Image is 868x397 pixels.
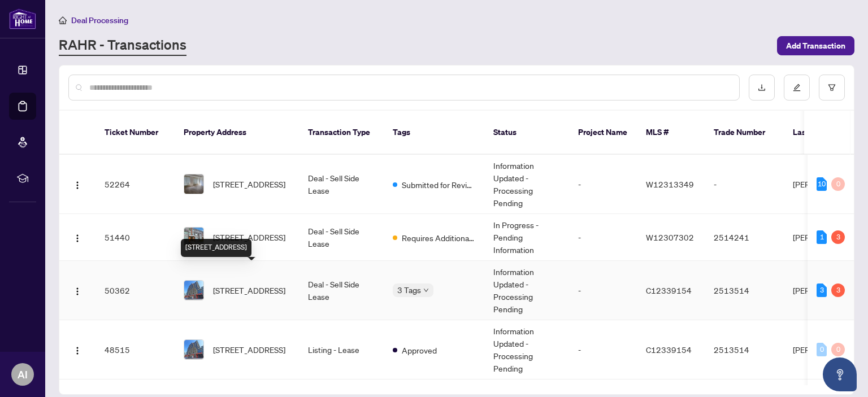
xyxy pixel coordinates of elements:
div: 3 [831,283,845,297]
span: W12313349 [646,179,694,189]
span: [STREET_ADDRESS] [213,343,285,356]
span: Approved [402,344,437,356]
span: Submitted for Review [402,178,475,191]
span: [STREET_ADDRESS] [213,231,285,243]
span: down [423,287,429,293]
button: download [749,75,775,101]
button: filter [819,75,845,101]
td: - [705,155,784,214]
button: edit [784,75,810,101]
div: [STREET_ADDRESS] [181,239,251,257]
span: C12339154 [646,285,692,295]
span: Deal Processing [71,15,128,25]
td: Information Updated - Processing Pending [484,155,569,214]
th: Property Address [175,111,299,155]
img: logo [9,8,36,29]
th: Ticket Number [96,111,175,155]
td: - [569,320,637,379]
a: RAHR - Transactions [59,36,186,56]
th: Tags [384,111,484,155]
td: 52264 [96,155,175,214]
button: Logo [68,228,86,246]
img: thumbnail-img [184,174,203,194]
div: 0 [831,177,845,191]
img: Logo [73,181,82,190]
td: 50362 [96,261,175,320]
span: filter [828,84,836,91]
div: 10 [817,177,827,191]
img: Logo [73,234,82,243]
td: - [569,261,637,320]
td: 2513514 [705,320,784,379]
button: Open asap [823,357,857,391]
td: 2514241 [705,214,784,261]
td: 48515 [96,320,175,379]
span: C12339154 [646,344,692,355]
td: 2513514 [705,261,784,320]
td: Information Updated - Processing Pending [484,320,569,379]
img: thumbnail-img [184,340,203,359]
td: Deal - Sell Side Lease [299,261,384,320]
span: 3 Tags [397,283,421,296]
td: - [569,214,637,261]
td: Deal - Sell Side Lease [299,214,384,261]
button: Logo [68,175,86,193]
td: Deal - Sell Side Lease [299,155,384,214]
span: [STREET_ADDRESS] [213,284,285,296]
th: Status [484,111,569,155]
img: thumbnail-img [184,281,203,300]
td: Information Updated - Processing Pending [484,261,569,320]
button: Add Transaction [777,36,854,55]
img: Logo [73,346,82,355]
td: 51440 [96,214,175,261]
div: 3 [831,230,845,244]
div: 0 [831,343,845,356]
button: Logo [68,341,86,359]
th: MLS # [637,111,705,155]
div: 1 [817,230,827,244]
span: download [758,84,766,91]
span: [STREET_ADDRESS] [213,178,285,190]
td: In Progress - Pending Information [484,214,569,261]
th: Trade Number [705,111,784,155]
img: thumbnail-img [184,228,203,247]
span: AI [18,367,28,382]
td: - [569,155,637,214]
span: Add Transaction [786,37,845,55]
button: Logo [68,281,86,299]
span: W12307302 [646,232,694,242]
span: edit [793,84,801,91]
th: Project Name [569,111,637,155]
div: 0 [817,343,827,356]
th: Transaction Type [299,111,384,155]
span: Requires Additional Docs [402,232,475,244]
img: Logo [73,287,82,296]
td: Listing - Lease [299,320,384,379]
span: home [59,16,67,24]
div: 3 [817,283,827,297]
